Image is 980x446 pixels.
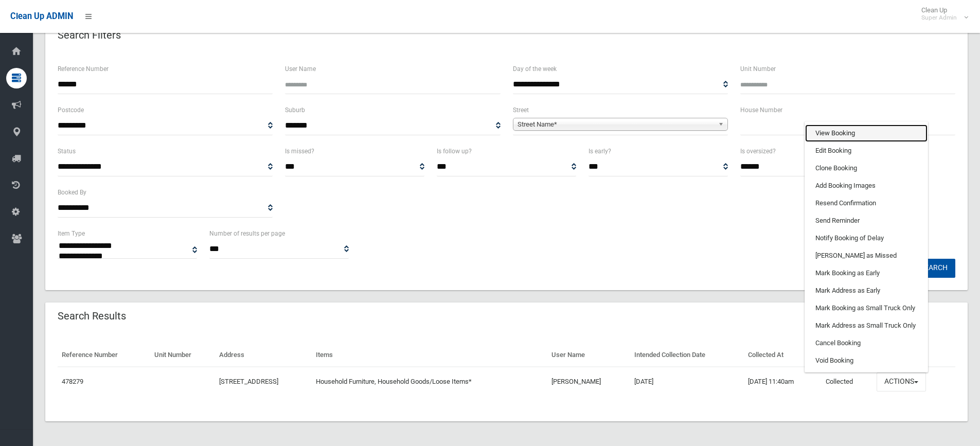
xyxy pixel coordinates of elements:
[285,63,316,75] label: User Name
[805,177,928,194] a: Add Booking Images
[630,367,744,397] td: [DATE]
[513,104,529,116] label: Street
[740,104,782,116] label: House Number
[215,344,312,367] th: Address
[921,14,957,22] small: Super Admin
[58,104,84,116] label: Postcode
[209,228,285,239] label: Number of results per page
[547,344,630,367] th: User Name
[805,229,928,247] a: Notify Booking of Delay
[10,11,73,21] span: Clean Up ADMIN
[805,299,928,317] a: Mark Booking as Small Truck Only
[58,146,76,157] label: Status
[805,142,928,159] a: Edit Booking
[45,306,138,326] header: Search Results
[913,259,955,278] button: Search
[58,228,85,239] label: Item Type
[805,124,928,142] a: View Booking
[62,378,83,385] a: 478279
[805,212,928,229] a: Send Reminder
[437,146,472,157] label: Is follow up?
[805,194,928,212] a: Resend Confirmation
[518,118,714,131] span: Street Name*
[219,378,278,385] a: [STREET_ADDRESS]
[805,352,928,369] a: Void Booking
[58,63,109,75] label: Reference Number
[58,187,86,198] label: Booked By
[285,146,314,157] label: Is missed?
[58,344,150,367] th: Reference Number
[877,372,926,391] button: Actions
[805,264,928,282] a: Mark Booking as Early
[150,344,215,367] th: Unit Number
[805,159,928,177] a: Clone Booking
[285,104,305,116] label: Suburb
[805,247,928,264] a: [PERSON_NAME] as Missed
[740,146,776,157] label: Is oversized?
[312,367,547,397] td: Household Furniture, Household Goods/Loose Items*
[805,317,928,334] a: Mark Address as Small Truck Only
[916,6,967,22] span: Clean Up
[547,367,630,397] td: [PERSON_NAME]
[740,63,776,75] label: Unit Number
[312,344,547,367] th: Items
[45,25,133,45] header: Search Filters
[513,63,557,75] label: Day of the week
[589,146,611,157] label: Is early?
[822,367,872,397] td: Collected
[805,282,928,299] a: Mark Address as Early
[805,334,928,352] a: Cancel Booking
[744,344,822,367] th: Collected At
[744,367,822,397] td: [DATE] 11:40am
[630,344,744,367] th: Intended Collection Date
